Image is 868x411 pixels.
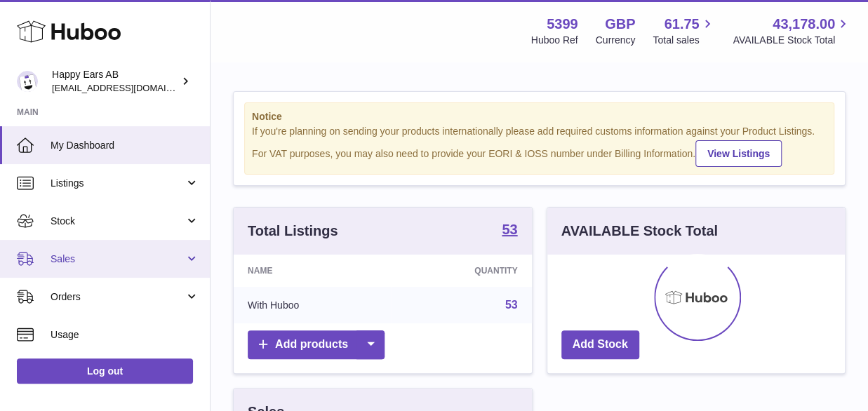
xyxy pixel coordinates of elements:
[391,255,532,287] th: Quantity
[51,139,199,152] span: My Dashboard
[502,222,517,239] a: 53
[505,299,518,311] a: 53
[234,255,391,287] th: Name
[502,222,517,236] strong: 53
[695,140,782,167] a: View Listings
[248,330,385,359] a: Add products
[17,71,38,92] img: 3pl@happyearsearplugs.com
[51,290,185,304] span: Orders
[733,34,851,47] span: AVAILABLE Stock Total
[51,215,185,228] span: Stock
[252,125,827,167] div: If you're planning on sending your products internationally please add required customs informati...
[664,15,699,34] span: 61.75
[234,287,391,323] td: With Huboo
[605,15,635,34] strong: GBP
[51,252,185,266] span: Sales
[653,15,715,47] a: 61.75 Total sales
[561,222,718,241] h3: AVAILABLE Stock Total
[596,34,636,47] div: Currency
[52,68,178,95] div: Happy Ears AB
[17,358,193,384] a: Log out
[531,34,578,47] div: Huboo Ref
[653,34,715,47] span: Total sales
[51,328,199,342] span: Usage
[733,15,851,47] a: 43,178.00 AVAILABLE Stock Total
[547,15,578,34] strong: 5399
[52,82,206,93] span: [EMAIL_ADDRESS][DOMAIN_NAME]
[51,177,185,190] span: Listings
[773,15,835,34] span: 43,178.00
[561,330,639,359] a: Add Stock
[252,110,827,123] strong: Notice
[248,222,338,241] h3: Total Listings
